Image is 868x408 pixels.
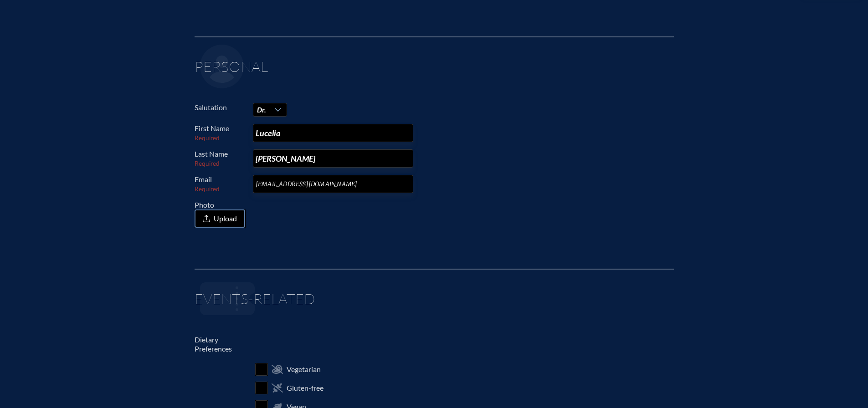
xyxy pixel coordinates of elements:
span: Gluten-free [287,383,324,393]
span: Required [195,134,220,142]
span: Dr. [257,105,266,114]
label: First Name [195,124,246,142]
span: Vegetarian [287,365,321,374]
label: Email [195,175,246,193]
h1: Personal [195,59,674,81]
span: Upload [214,214,237,223]
h1: Events-related [195,291,674,313]
label: Salutation [195,103,246,112]
label: Last Name [195,149,246,168]
span: Dr. [253,103,270,116]
label: Photo [195,200,246,228]
span: Required [195,185,220,193]
label: Dietary Preferences [195,335,232,353]
span: Required [195,160,220,167]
